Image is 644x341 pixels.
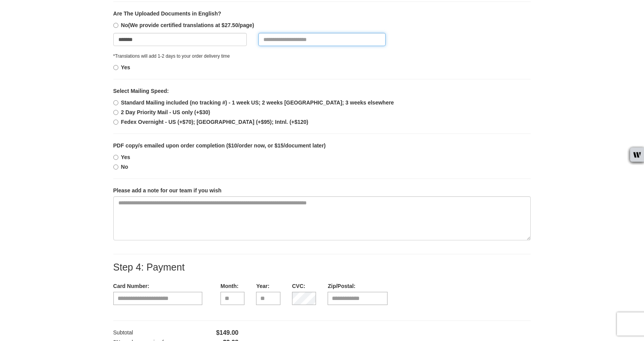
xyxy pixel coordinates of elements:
[121,99,394,106] b: Standard Mailing included (no tracking #) - 1 week US; 2 weeks [GEOGRAPHIC_DATA]; 3 weeks elsewhere
[121,119,309,125] b: Fedex Overnight - US (+$70); [GEOGRAPHIC_DATA] (+$95); Intnl. (+$120)
[113,100,118,105] input: Standard Mailing included (no tracking #) - 1 week US; 2 weeks [GEOGRAPHIC_DATA]; 3 weeks elsewhere
[292,282,305,290] label: CVC:
[113,262,185,273] label: Step 4: Payment
[113,155,118,160] input: Yes
[113,65,118,70] input: Yes
[113,187,222,194] label: Please add a note for our team if you wish
[113,329,133,336] label: Subtotal
[113,10,221,17] b: Are The Uploaded Documents in English?
[113,23,118,28] input: No(We provide certified translations at $27.50/page)
[121,109,210,115] b: 2 Day Priority Mail - US only (+$30)
[113,142,326,149] b: PDF copy/s emailed upon order completion ($10/order now, or $15/document later)
[128,22,254,28] span: (We provide certified translations at $27.50/page)
[328,282,355,290] label: Zip/Postal:
[121,22,254,28] b: No
[113,120,118,125] input: Fedex Overnight - US (+$70); [GEOGRAPHIC_DATA] (+$95); Intnl. (+$120)
[113,165,118,170] input: No
[121,154,130,160] b: Yes
[121,164,128,170] b: No
[216,329,239,338] span: $149.00
[121,64,130,70] b: Yes
[113,88,169,94] b: Select Mailing Speed:
[256,282,269,290] label: Year:
[113,110,118,115] input: 2 Day Priority Mail - US only (+$30)
[113,53,230,59] small: *Translations will add 1-2 days to your order delivery time
[113,282,149,290] label: Card Number:
[220,282,239,290] label: Month:
[492,65,644,341] iframe: LiveChat chat widget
